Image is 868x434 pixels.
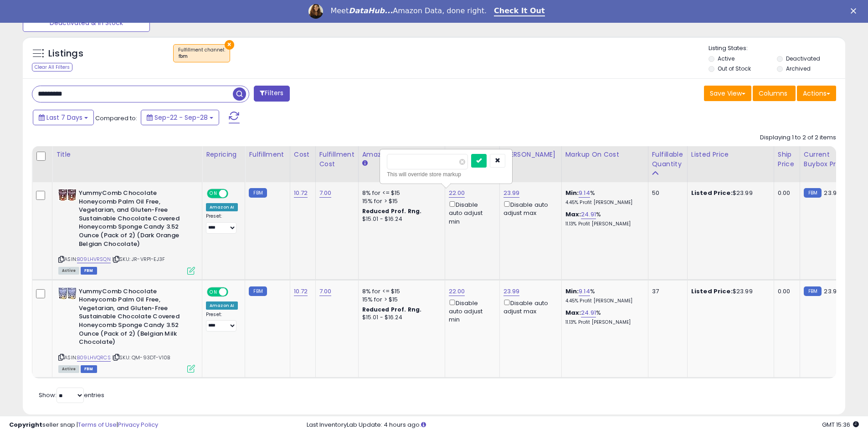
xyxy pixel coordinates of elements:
[112,354,170,361] span: | SKU: QM-93DT-V10B
[362,296,438,304] div: 15% for > $15
[249,150,286,159] div: Fulfillment
[254,86,289,102] button: Filters
[565,298,641,304] p: 4.45% Profit [PERSON_NAME]
[9,421,158,429] div: seller snap | |
[652,287,680,296] div: 37
[822,420,859,429] span: 2025-10-6 15:36 GMT
[503,189,520,198] a: 23.99
[565,308,581,317] b: Max:
[581,210,596,219] a: 24.91
[449,287,465,296] a: 22.00
[579,189,590,198] a: 9.14
[565,199,641,206] p: 4.45% Profit [PERSON_NAME]
[362,215,438,223] div: $15.01 - $16.24
[652,150,683,169] div: Fulfillable Quantity
[362,287,438,296] div: 8% for <= $15
[494,6,545,16] a: Check It Out
[77,255,111,263] a: B09LHVRSQN
[154,113,208,122] span: Sep-22 - Sep-28
[118,420,158,429] a: Privacy Policy
[362,150,441,159] div: Amazon Fees
[709,44,845,53] p: Listing States:
[824,287,840,296] span: 23.99
[503,199,555,217] div: Disable auto adjust max
[449,199,493,226] div: Disable auto adjust min
[249,188,267,198] small: FBM
[206,213,238,234] div: Preset:
[294,150,312,159] div: Cost
[704,86,751,101] button: Save View
[58,189,77,201] img: 51hURqcoj8L._SL40_.jpg
[206,203,238,211] div: Amazon AI
[797,86,836,101] button: Actions
[778,189,793,197] div: 0.00
[95,114,137,123] span: Compared to:
[294,189,308,198] a: 10.72
[227,288,241,296] span: OFF
[449,189,465,198] a: 22.00
[362,197,438,205] div: 15% for > $15
[387,170,505,179] div: This will override store markup
[691,189,767,197] div: $23.99
[39,391,104,399] span: Show: entries
[362,189,438,197] div: 8% for <= $15
[178,46,225,60] span: Fulfillment channel :
[786,55,820,62] label: Deactivated
[691,189,733,197] b: Listed Price:
[565,319,641,326] p: 11.13% Profit [PERSON_NAME]
[58,365,79,373] span: All listings currently available for purchase on Amazon
[565,309,641,326] div: %
[307,421,859,429] div: Last InventoryLab Update: 4 hours ago.
[565,221,641,227] p: 11.13% Profit [PERSON_NAME]
[225,40,234,50] button: ×
[319,189,332,198] a: 7.00
[652,189,680,197] div: 50
[804,150,851,169] div: Current Buybox Price
[81,365,97,373] span: FBM
[77,354,111,362] a: B09LHVQRCS
[308,4,323,19] img: Profile image for Georgie
[691,287,767,296] div: $23.99
[362,207,422,215] b: Reduced Prof. Rng.
[48,47,83,60] h5: Listings
[362,159,368,168] small: Amazon Fees.
[561,146,648,182] th: The percentage added to the cost of goods (COGS) that forms the calculator for Min & Max prices.
[79,287,190,349] b: YummyComb Chocolate Honeycomb Palm Oil Free, Vegetarian, and Gluten-Free Sustainable Chocolate Co...
[33,110,94,125] button: Last 7 Days
[9,420,42,429] strong: Copyright
[718,65,751,72] label: Out of Stock
[319,150,354,169] div: Fulfillment Cost
[778,287,793,296] div: 0.00
[208,190,219,198] span: ON
[58,189,195,274] div: ASIN:
[206,311,238,332] div: Preset:
[503,298,555,316] div: Disable auto adjust max
[565,189,579,197] b: Min:
[804,188,822,198] small: FBM
[579,287,590,296] a: 9.14
[503,287,520,296] a: 23.99
[58,287,77,299] img: 5187+bQIy+L._SL40_.jpg
[79,189,190,250] b: YummyComb Chocolate Honeycomb Palm Oil Free, Vegetarian, and Gluten-Free Sustainable Chocolate Co...
[227,190,241,198] span: OFF
[503,150,558,159] div: [PERSON_NAME]
[362,314,438,322] div: $15.01 - $16.24
[362,306,422,313] b: Reduced Prof. Rng.
[760,133,836,142] div: Displaying 1 to 2 of 2 items
[349,6,393,15] i: DataHub...
[206,150,241,159] div: Repricing
[249,286,267,296] small: FBM
[206,301,238,310] div: Amazon AI
[208,288,219,296] span: ON
[565,150,644,159] div: Markup on Cost
[319,287,332,296] a: 7.00
[786,65,811,72] label: Archived
[56,150,198,159] div: Title
[824,189,840,197] span: 23.99
[81,267,97,275] span: FBM
[78,420,117,429] a: Terms of Use
[565,210,641,227] div: %
[294,287,308,296] a: 10.72
[449,298,493,324] div: Disable auto adjust min
[851,8,860,14] div: Close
